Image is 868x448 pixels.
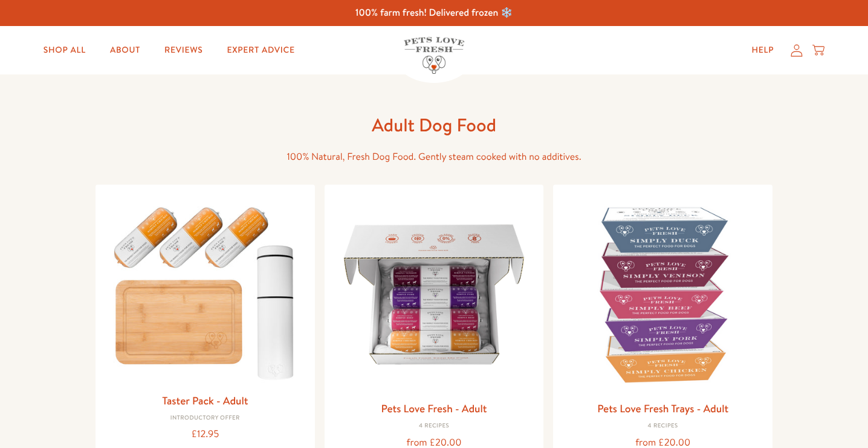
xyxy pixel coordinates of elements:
div: £12.95 [105,426,305,443]
div: Introductory Offer [105,415,305,422]
img: Taster Pack - Adult [105,194,305,386]
a: Pets Love Fresh Trays - Adult [597,401,728,416]
img: Pets Love Fresh - Adult [334,194,534,395]
a: Help [742,38,783,62]
a: About [100,38,150,62]
a: Expert Advice [218,38,305,62]
span: 100% Natural, Fresh Dog Food. Gently steam cooked with no additives. [287,150,581,163]
h1: Adult Dog Food [241,113,627,137]
img: Pets Love Fresh Trays - Adult [563,194,763,395]
div: 4 Recipes [334,423,534,430]
a: Shop All [34,38,96,62]
img: Pets Love Fresh [404,37,464,74]
a: Pets Love Fresh - Adult [381,401,487,416]
a: Reviews [155,38,212,62]
div: 4 Recipes [563,423,763,430]
a: Taster Pack - Adult [162,393,248,408]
